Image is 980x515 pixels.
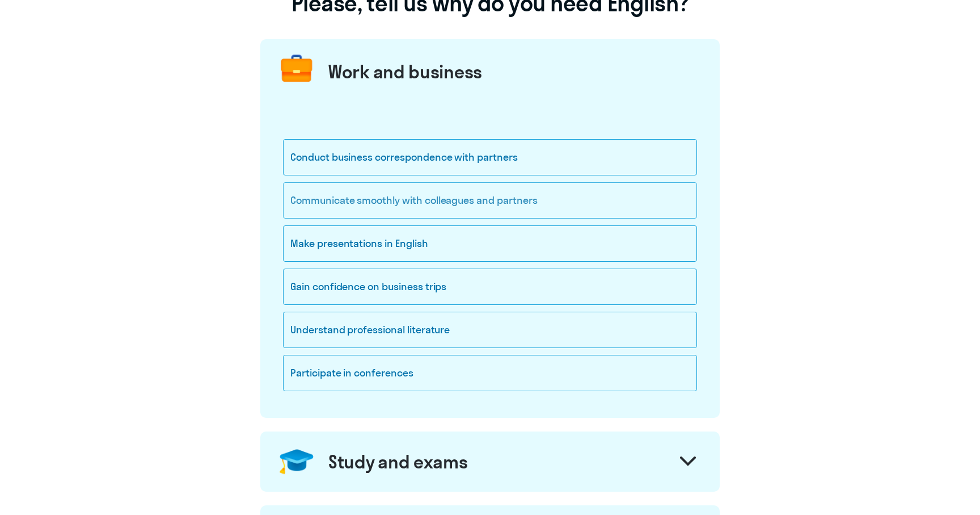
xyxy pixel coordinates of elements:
div: Gain confidence on business trips [283,269,697,305]
div: Understand professional literature [283,312,697,348]
div: Communicate smoothly with colleagues and partners [283,182,697,219]
div: Study and exams [328,450,468,473]
div: Make presentations in English [283,225,697,262]
img: briefcase.png [276,48,318,90]
img: confederate-hat.png [276,441,318,483]
div: Conduct business correspondence with partners [283,139,697,175]
div: Participate in conferences [283,355,697,391]
div: Work and business [328,60,482,83]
